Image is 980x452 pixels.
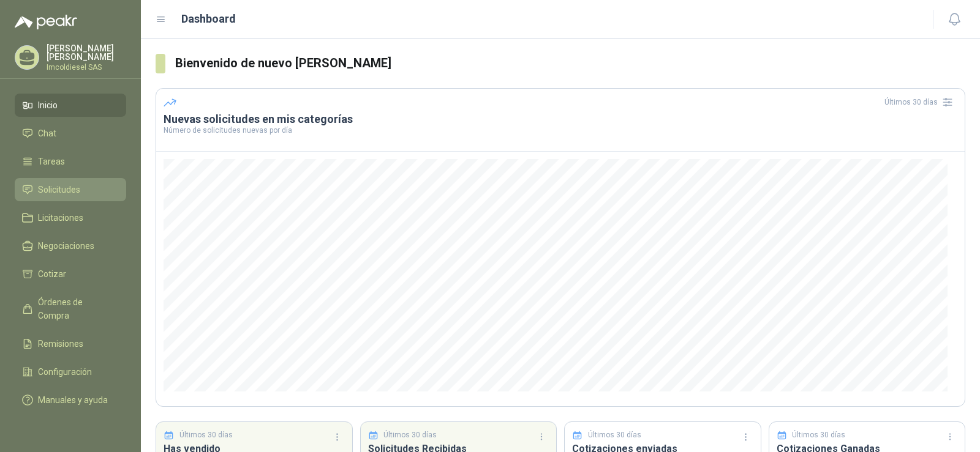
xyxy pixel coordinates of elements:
[15,15,77,29] img: Logo peakr
[15,360,126,383] a: Configuración
[38,211,83,224] span: Licitaciones
[884,92,957,112] div: Últimos 30 días
[38,295,115,322] span: Órdenes de Compra
[47,64,126,71] p: Imcoldiesel SAS
[38,365,92,379] span: Configuración
[38,155,65,168] span: Tareas
[383,429,437,441] p: Últimos 30 días
[47,44,126,61] p: [PERSON_NAME] [PERSON_NAME]
[15,388,126,412] a: Manuales y ayuda
[15,122,126,145] a: Chat
[38,183,80,196] span: Solicitudes
[38,337,83,350] span: Remisiones
[15,178,126,201] a: Solicitudes
[588,429,641,441] p: Últimos 30 días
[175,54,965,73] h3: Bienvenido de nuevo [PERSON_NAME]
[792,429,845,441] p: Últimos 30 días
[15,291,126,327] a: Órdenes de Compra
[15,234,126,257] a: Negociaciones
[38,267,66,281] span: Cotizar
[164,112,957,127] h3: Nuevas solicitudes en mis categorías
[38,393,108,407] span: Manuales y ayuda
[38,98,58,112] span: Inicio
[15,262,126,286] a: Cotizar
[164,127,957,134] p: Número de solicitudes nuevas por día
[38,239,94,253] span: Negociaciones
[38,127,56,140] span: Chat
[15,150,126,173] a: Tareas
[15,206,126,229] a: Licitaciones
[179,429,233,441] p: Últimos 30 días
[15,332,126,355] a: Remisiones
[15,94,126,117] a: Inicio
[181,10,236,28] h1: Dashboard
